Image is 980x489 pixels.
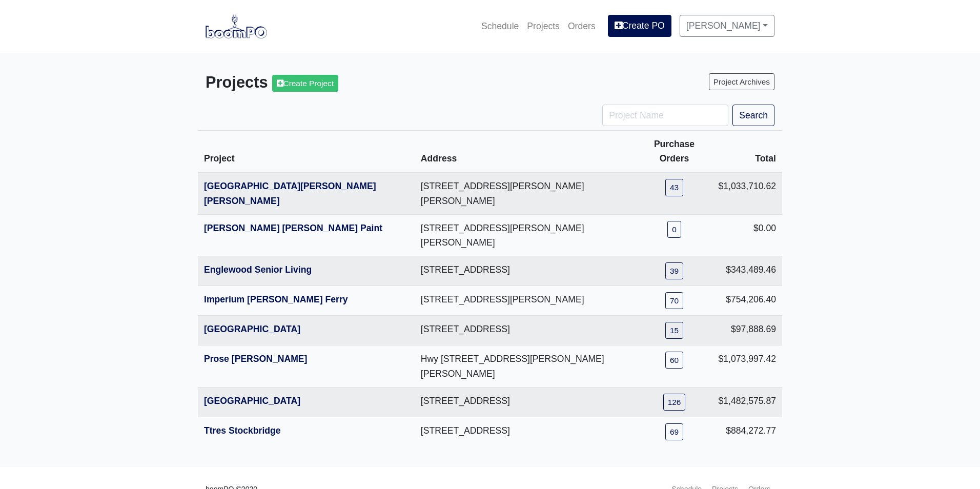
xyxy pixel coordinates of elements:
[712,417,782,446] td: $884,272.77
[415,256,637,286] td: [STREET_ADDRESS]
[415,417,637,446] td: [STREET_ADDRESS]
[415,172,637,214] td: [STREET_ADDRESS][PERSON_NAME][PERSON_NAME]
[204,354,307,364] a: Prose [PERSON_NAME]
[415,131,637,173] th: Address
[665,292,683,309] a: 70
[477,15,523,37] a: Schedule
[665,179,683,196] a: 43
[665,322,683,339] a: 15
[415,316,637,345] td: [STREET_ADDRESS]
[415,387,637,417] td: [STREET_ADDRESS]
[665,423,683,440] a: 69
[602,105,728,126] input: Project Name
[204,324,300,334] a: [GEOGRAPHIC_DATA]
[523,15,564,37] a: Projects
[204,181,376,206] a: [GEOGRAPHIC_DATA][PERSON_NAME][PERSON_NAME]
[204,294,348,304] a: Imperium [PERSON_NAME] Ferry
[198,131,415,173] th: Project
[680,15,774,36] a: [PERSON_NAME]
[709,73,774,90] a: Project Archives
[712,316,782,345] td: $97,888.69
[665,262,683,279] a: 39
[712,214,782,256] td: $0.00
[415,214,637,256] td: [STREET_ADDRESS][PERSON_NAME][PERSON_NAME]
[272,75,338,92] a: Create Project
[712,286,782,316] td: $754,206.40
[415,345,637,387] td: Hwy [STREET_ADDRESS][PERSON_NAME][PERSON_NAME]
[663,394,686,411] a: 126
[712,387,782,417] td: $1,482,575.87
[712,256,782,286] td: $343,489.46
[204,425,281,436] a: Ttres Stockbridge
[564,15,600,37] a: Orders
[415,286,637,316] td: [STREET_ADDRESS][PERSON_NAME]
[204,396,300,406] a: [GEOGRAPHIC_DATA]
[204,264,312,275] a: Englewood Senior Living
[712,172,782,214] td: $1,033,710.62
[204,223,382,233] a: [PERSON_NAME] [PERSON_NAME] Paint
[608,15,671,36] a: Create PO
[732,105,774,126] button: Search
[667,221,681,238] a: 0
[712,131,782,173] th: Total
[712,345,782,387] td: $1,073,997.42
[637,131,712,173] th: Purchase Orders
[665,352,683,369] a: 60
[206,14,267,38] img: boomPO
[206,73,482,92] h3: Projects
